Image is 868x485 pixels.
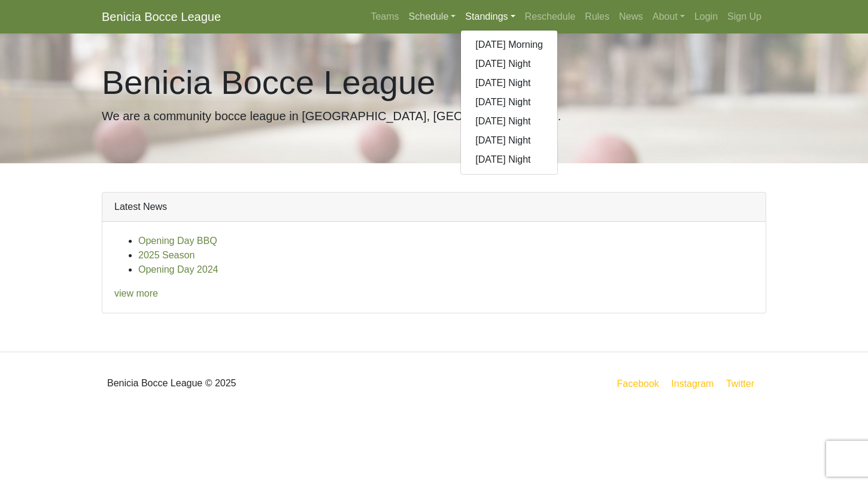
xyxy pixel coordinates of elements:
a: [DATE] Night [461,74,557,93]
a: Opening Day BBQ [138,236,217,246]
a: [DATE] Night [461,150,557,169]
a: Facebook [615,376,661,391]
a: Teams [366,5,403,29]
div: Benicia Bocce League © 2025 [93,362,434,405]
div: Standings [460,30,558,175]
a: [DATE] Morning [461,35,557,54]
a: Standings [460,5,520,29]
a: Reschedule [520,5,581,29]
a: Instagram [669,376,716,391]
h1: Benicia Bocce League [102,62,766,102]
a: Opening Day 2024 [138,264,218,274]
a: News [614,5,648,29]
a: [DATE] Night [461,54,557,74]
a: Rules [580,5,614,29]
a: 2025 Season [138,250,195,260]
a: Schedule [404,5,461,29]
a: About [648,5,690,29]
a: Twitter [724,376,764,391]
p: We are a community bocce league in [GEOGRAPHIC_DATA], [GEOGRAPHIC_DATA]. [102,107,766,125]
a: Login [690,5,723,29]
a: [DATE] Night [461,112,557,131]
a: Sign Up [723,5,766,29]
a: view more [114,288,158,298]
a: [DATE] Night [461,93,557,112]
div: Latest News [102,193,766,222]
a: [DATE] Night [461,131,557,150]
a: Benicia Bocce League [102,5,221,29]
